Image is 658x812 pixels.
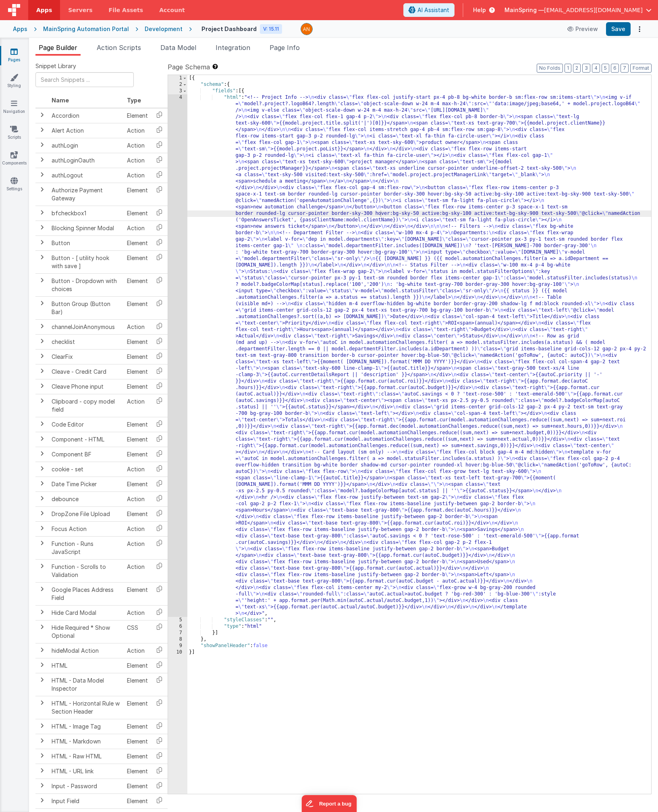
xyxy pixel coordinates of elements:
[124,364,151,379] td: Element
[48,296,124,319] td: Button Group (Button Bar)
[168,630,187,636] div: 7
[124,273,151,296] td: Element
[124,432,151,447] td: Element
[124,183,151,206] td: Element
[124,462,151,477] td: Action
[48,334,124,349] td: checklist
[48,719,124,734] td: HTML - Image Tag
[168,94,187,617] div: 4
[68,6,92,14] span: Servers
[48,168,124,183] td: authLogout
[168,649,187,656] div: 10
[168,62,210,72] span: Page Schema
[504,6,544,14] span: MainSpring —
[160,44,196,52] span: Data Model
[48,582,124,605] td: Google Places Address Field
[621,64,629,73] button: 7
[48,250,124,273] td: Button - [ utility hook with save ]
[544,6,643,14] span: [EMAIL_ADDRESS][DOMAIN_NAME]
[48,764,124,779] td: HTML - URL link
[48,138,124,153] td: authLogin
[611,64,619,73] button: 6
[124,153,151,168] td: Action
[124,108,151,123] td: Element
[124,417,151,432] td: Element
[48,206,124,221] td: bfcheckbox1
[48,779,124,793] td: Input - Password
[124,658,151,673] td: Element
[168,643,187,649] div: 9
[124,673,151,696] td: Element
[127,97,141,104] span: Type
[124,749,151,764] td: Element
[124,620,151,643] td: CSS
[36,6,52,14] span: Apps
[52,97,69,104] span: Name
[48,673,124,696] td: HTML - Data Model Inspector
[403,3,455,17] button: AI Assistant
[48,221,124,235] td: Blocking Spinner Modal
[124,319,151,334] td: Action
[124,734,151,749] td: Element
[592,64,600,73] button: 4
[48,432,124,447] td: Component - HTML
[35,72,134,87] input: Search Snippets ...
[124,643,151,658] td: Action
[124,206,151,221] td: Element
[48,153,124,168] td: authLoginOauth
[48,605,124,620] td: Hide Card Modal
[124,235,151,250] td: Element
[124,334,151,349] td: Element
[124,793,151,808] td: Element
[301,795,357,812] iframe: Marker.io feedback button
[48,793,124,808] td: Input Field
[97,44,141,52] span: Action Scripts
[48,491,124,506] td: debounce
[124,349,151,364] td: Element
[270,44,300,52] span: Page Info
[48,462,124,477] td: cookie - set
[48,734,124,749] td: HTML - Markdown
[124,379,151,394] td: Element
[168,81,187,88] div: 2
[48,477,124,491] td: Date Time Picker
[168,636,187,643] div: 8
[48,447,124,462] td: Component BF
[48,183,124,206] td: Authorize Payment Gateway
[504,6,652,14] button: MainSpring — [EMAIL_ADDRESS][DOMAIN_NAME]
[35,62,76,70] span: Snippet Library
[124,168,151,183] td: Action
[201,26,257,32] h4: Project Dashboard
[602,64,609,73] button: 5
[124,477,151,491] td: Element
[565,64,571,73] button: 1
[124,764,151,779] td: Element
[563,23,603,35] button: Preview
[48,658,124,673] td: HTML
[124,779,151,793] td: Element
[48,235,124,250] td: Button
[39,44,77,52] span: Page Builder
[109,6,143,14] span: File Assets
[168,623,187,630] div: 6
[417,6,449,14] span: AI Assistant
[48,123,124,138] td: Alert Action
[48,749,124,764] td: HTML - Raw HTML
[301,23,312,35] img: 63cd5caa8a31f9d016618d4acf466499
[48,108,124,123] td: Accordion
[582,64,590,73] button: 3
[124,536,151,559] td: Action
[13,25,27,33] div: Apps
[48,273,124,296] td: Button - Dropdown with choices
[124,250,151,273] td: Element
[145,25,183,33] div: Development
[124,605,151,620] td: Action
[48,379,124,394] td: Cleave Phone input
[473,6,486,14] span: Help
[124,138,151,153] td: Action
[48,506,124,521] td: DropZone File Upload
[634,23,645,35] button: Options
[124,521,151,536] td: Action
[124,696,151,719] td: Element
[48,643,124,658] td: hideModal Action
